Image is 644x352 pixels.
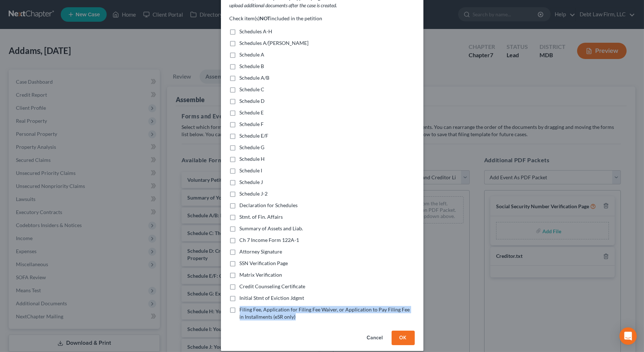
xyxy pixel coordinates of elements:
span: Schedule D [240,98,265,104]
span: Schedule E/F [240,133,269,139]
span: Schedule C [240,86,265,92]
span: Schedule B [240,63,264,69]
span: Schedule G [240,144,265,150]
span: Schedule I [240,167,263,173]
span: Attorney Signature [240,248,282,255]
span: Schedules A/[PERSON_NAME] [240,40,309,46]
span: Schedule F [240,121,264,127]
span: Initial Stmt of Eviction Jdgmt [240,295,304,301]
button: Cancel [361,331,389,345]
span: Summary of Assets and Liab. [240,225,303,231]
span: Matrix Verification [240,272,282,278]
button: OK [392,331,415,345]
span: Schedule J [240,179,263,185]
span: Credit Counseling Certificate [240,283,306,289]
span: Schedule E [240,109,264,116]
span: Ch 7 Income Form 122A-1 [240,237,299,243]
span: Filing Fee, Application for Filing Fee Waiver, or Application to Pay Filing Fee in Installments (... [240,306,410,320]
p: Check item(s) included in the petition [230,15,415,22]
span: Schedules A-H [240,28,273,34]
div: Open Intercom Messenger [619,327,637,345]
span: Schedule A/B [240,75,270,81]
span: SSN Verification Page [240,260,288,266]
span: Schedule J-2 [240,190,268,197]
span: Schedule A [240,51,265,58]
span: Schedule H [240,156,265,162]
span: Declaration for Schedules [240,202,298,208]
span: Stmt. of Fin. Affairs [240,214,283,220]
strong: NOT [260,15,270,21]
